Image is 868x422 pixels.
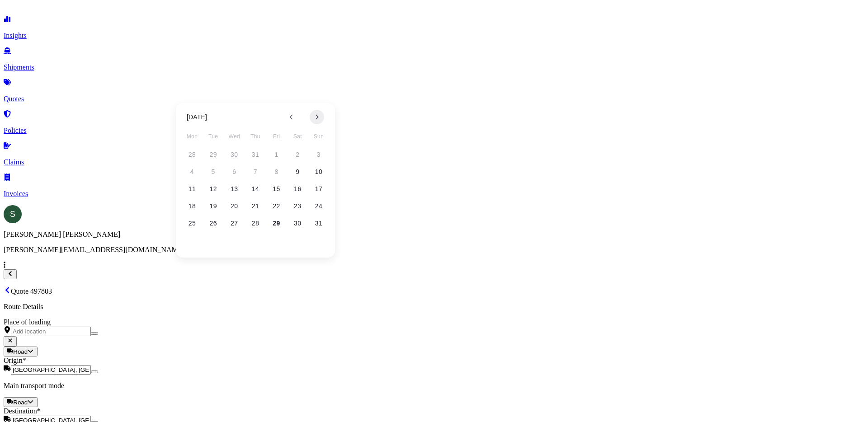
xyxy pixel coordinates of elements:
p: Policies [4,127,864,135]
div: [DATE] [187,112,207,122]
span: Friday [269,127,285,145]
span: Saturday [289,127,306,145]
span: Monday [184,127,200,145]
span: Thursday [247,127,264,145]
button: Show suggestions [91,332,98,335]
button: 12 [206,182,221,196]
p: Invoices [4,190,864,198]
a: Shipments [4,48,864,71]
button: 24 [311,199,326,213]
button: 28 [248,216,263,230]
p: Quotes [4,95,864,103]
button: 27 [227,216,241,230]
input: Origin [11,365,91,375]
button: 17 [311,182,326,196]
button: 22 [269,199,284,213]
input: Place of loading [11,327,91,336]
button: 10 [311,164,326,179]
button: 9 [290,164,305,179]
button: 29 [269,216,284,230]
button: 20 [227,199,241,213]
div: Place of loading [4,318,864,326]
a: Insights [4,16,864,40]
span: S [10,210,15,219]
a: Policies [4,111,864,135]
button: 13 [227,182,241,196]
div: Origin [4,356,864,365]
button: Select transport [4,397,38,407]
button: 19 [206,199,221,213]
div: Destination [4,407,864,415]
p: Insights [4,32,864,40]
p: Claims [4,158,864,166]
button: 15 [269,182,284,196]
button: Show suggestions [91,370,98,373]
a: Quotes [4,80,864,103]
button: 31 [311,216,326,230]
button: 30 [290,216,305,230]
p: Shipments [4,63,864,71]
button: 16 [290,182,305,196]
p: Quote 497803 [4,286,864,295]
p: Main transport mode [4,382,864,390]
button: 25 [185,216,199,230]
p: [PERSON_NAME][EMAIL_ADDRESS][DOMAIN_NAME] [4,246,864,254]
button: 26 [206,216,221,230]
a: Claims [4,143,864,166]
a: Invoices [4,174,864,198]
button: 23 [290,199,305,213]
p: [PERSON_NAME] [PERSON_NAME] [4,230,864,239]
span: Road [13,348,28,355]
button: 21 [248,199,263,213]
span: Tuesday [205,127,222,145]
button: Select transport [4,347,38,356]
span: Sunday [311,127,327,145]
button: 18 [185,199,199,213]
span: Wednesday [226,127,242,145]
button: 11 [185,182,199,196]
button: 14 [248,182,263,196]
span: Road [13,399,28,406]
p: Route Details [4,303,864,311]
